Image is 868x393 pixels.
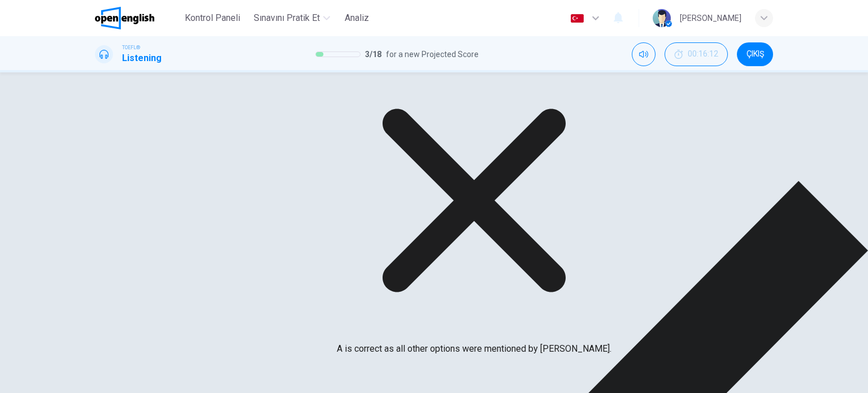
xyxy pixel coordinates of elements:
span: Kontrol Paneli [185,11,240,25]
div: Mute [632,42,656,66]
span: ÇIKIŞ [747,50,764,59]
img: tr [570,14,584,23]
span: 3 / 18 [365,47,381,61]
img: OpenEnglish logo [95,7,154,29]
img: Profile picture [653,9,671,27]
div: [PERSON_NAME] [680,11,741,25]
h1: Listening [122,51,162,65]
p: A is correct as all other options were mentioned by [PERSON_NAME]. [337,342,611,356]
span: for a new Projected Score [386,47,479,61]
span: Sınavını Pratik Et [254,11,320,25]
span: Analiz [345,11,369,25]
span: 00:16:12 [688,50,718,59]
div: Hide [665,42,728,66]
span: TOEFL® [122,44,140,51]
